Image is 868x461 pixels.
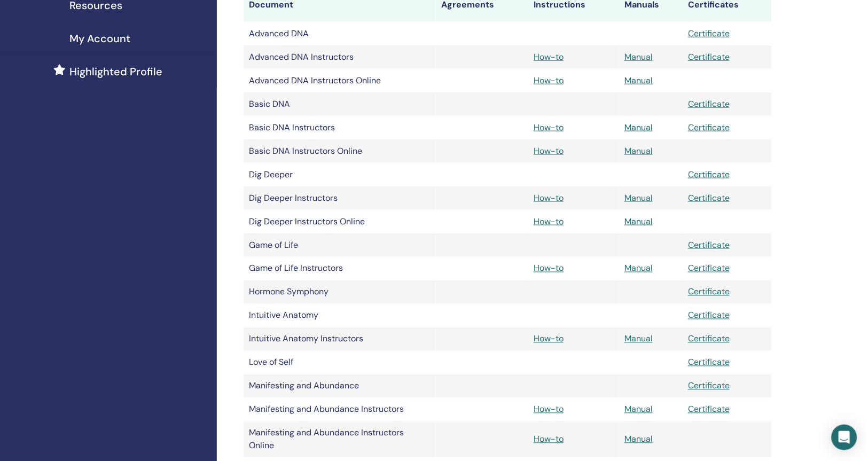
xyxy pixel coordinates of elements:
[69,30,130,46] span: My Account
[534,75,564,86] a: How-to
[624,192,653,204] a: Manual
[624,333,653,345] a: Manual
[244,398,436,421] td: Manifesting and Abundance Instructors
[688,404,730,415] a: Certificate
[534,145,564,157] a: How-to
[244,116,436,139] td: Basic DNA Instructors
[534,192,564,204] a: How-to
[244,186,436,210] td: Dig Deeper Instructors
[624,404,653,415] a: Manual
[688,98,730,110] a: Certificate
[244,421,436,458] td: Manifesting and Abundance Instructors Online
[688,169,730,180] a: Certificate
[688,333,730,345] a: Certificate
[688,192,730,204] a: Certificate
[624,145,653,157] a: Manual
[688,357,730,368] a: Certificate
[534,263,564,274] a: How-to
[624,434,653,445] a: Manual
[244,210,436,233] td: Dig Deeper Instructors Online
[244,92,436,116] td: Basic DNA
[244,257,436,280] td: Game of Life Instructors
[624,263,653,274] a: Manual
[244,233,436,257] td: Game of Life
[688,310,730,321] a: Certificate
[688,263,730,274] a: Certificate
[624,51,653,62] a: Manual
[688,239,730,251] a: Certificate
[244,139,436,163] td: Basic DNA Instructors Online
[688,286,730,298] a: Certificate
[688,28,730,39] a: Certificate
[244,280,436,304] td: Hormone Symphony
[624,75,653,86] a: Manual
[688,380,730,392] a: Certificate
[832,425,857,450] div: Open Intercom Messenger
[534,216,564,227] a: How-to
[244,374,436,398] td: Manifesting and Abundance
[69,64,162,80] span: Highlighted Profile
[534,404,564,415] a: How-to
[244,304,436,327] td: Intuitive Anatomy
[244,327,436,351] td: Intuitive Anatomy Instructors
[244,163,436,186] td: Dig Deeper
[244,45,436,69] td: Advanced DNA Instructors
[624,216,653,227] a: Manual
[244,351,436,374] td: Love of Self
[688,51,730,62] a: Certificate
[534,51,564,62] a: How-to
[534,333,564,345] a: How-to
[244,69,436,92] td: Advanced DNA Instructors Online
[688,122,730,133] a: Certificate
[534,122,564,133] a: How-to
[244,22,436,45] td: Advanced DNA
[534,434,564,445] a: How-to
[624,122,653,133] a: Manual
